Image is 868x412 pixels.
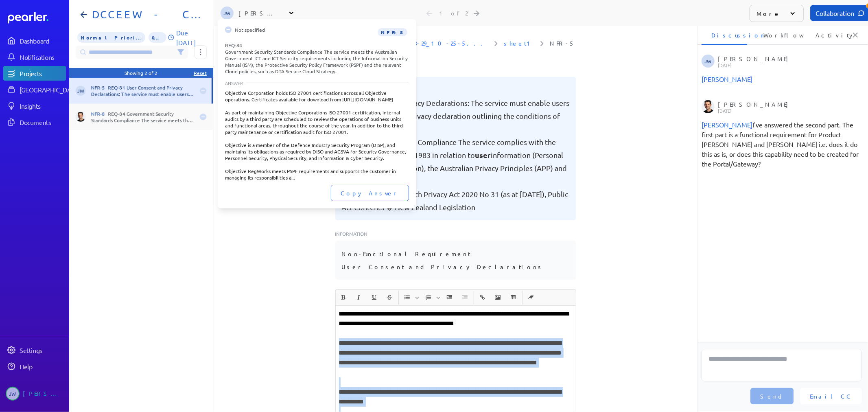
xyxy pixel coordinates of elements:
[507,291,520,305] button: Insert table
[235,26,265,37] span: Not specified
[760,392,784,400] span: Send
[702,120,862,169] div: I've answered the second part. The first part is a functional requirement for Product [PERSON_NAM...
[20,37,65,45] div: Dashboard
[23,387,63,401] div: [PERSON_NAME]
[439,9,468,17] div: 1 of 2
[20,53,65,61] div: Notifications
[806,25,851,45] li: Activity
[341,189,399,197] span: Copy Answer
[3,343,66,357] a: Settings
[176,28,207,47] p: Due [DATE]
[225,42,409,75] div: REQ-84 Government Security Standards Compliance The service meets the Australian Government ICT a...
[702,75,752,83] span: James Layton
[91,84,195,97] div: REQ-81 User Consent and Privacy Declarations: The service must enable users to accept a security/...
[702,100,715,113] img: James Layton
[702,25,747,45] li: Discussion
[400,291,414,305] button: Insert Unordered List
[524,291,538,305] button: Clear Formatting
[475,150,491,160] span: user
[800,388,862,404] button: Email CC
[225,81,243,85] span: ANSWER
[491,291,505,305] span: Insert Image
[421,291,442,305] span: Insert Ordered List
[238,9,279,17] div: [PERSON_NAME]
[20,102,65,110] div: Insights
[335,66,576,74] p: Question
[475,291,490,305] span: Insert link
[149,32,166,43] span: 0% of Questions Completed
[458,291,472,305] span: Decrease Indent
[337,291,350,305] button: Bold
[3,82,66,97] a: [GEOGRAPHIC_DATA]
[221,7,234,20] span: Jeremy Williams
[400,291,420,305] span: Insert Unordered List
[3,66,66,81] a: Projects
[702,121,752,129] span: Jeremy Williams
[3,359,66,374] a: Help
[718,63,859,68] p: [DATE]
[91,84,108,91] span: NFR-5
[20,85,80,94] div: [GEOGRAPHIC_DATA]
[754,25,799,45] li: Workflow
[225,90,409,181] div: Objective Corporation holds ISO 27001 certifications across all Objective operations. Certificate...
[3,384,66,404] a: JW[PERSON_NAME]
[3,115,66,129] a: Documents
[194,70,207,76] div: Reset
[89,8,200,21] h1: DCCEEW - Compliance System
[342,247,544,273] pre: Non-Functional Requirement User Consent and Privacy Declarations
[443,291,457,305] button: Increase Indent
[756,9,781,18] p: More
[702,55,715,68] span: Jeremy Williams
[3,99,66,113] a: Insights
[750,388,794,404] button: Send
[501,36,537,51] span: Sheet: sheet1
[331,185,409,201] button: Copy Answer
[718,108,859,113] p: [DATE]
[335,230,576,237] p: Information
[810,392,852,400] span: Email CC
[547,36,578,51] span: Reference Number: NFR-5
[378,28,407,36] span: NFR-8
[352,291,366,305] span: Italic
[383,291,397,305] button: Strike through
[718,100,859,113] div: [PERSON_NAME]
[352,291,366,305] button: Italic
[20,362,65,370] div: Help
[20,118,65,126] div: Documents
[367,291,381,305] button: Underline
[718,55,859,68] div: [PERSON_NAME]
[3,33,66,48] a: Dashboard
[91,110,195,123] div: REQ-84 Government Security Standards Compliance The service meets the Australian Government ICT a...
[491,291,505,305] button: Insert Image
[76,112,85,122] img: James Layton
[367,291,382,305] span: Underline
[125,70,158,76] div: Showing 2 of 2
[3,50,66,64] a: Notifications
[6,387,20,401] span: Jeremy Williams
[476,291,490,305] button: Insert link
[20,346,65,354] div: Settings
[20,69,65,77] div: Projects
[77,32,145,43] span: Priority
[91,110,108,117] span: NFR-8
[422,291,435,305] button: Insert Ordered List
[76,86,85,96] span: Jeremy Williams
[8,12,66,24] a: Dashboard
[342,83,570,214] pre: REQ-81 User Consent and Privacy Declarations: The service must enable users to accept a security/...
